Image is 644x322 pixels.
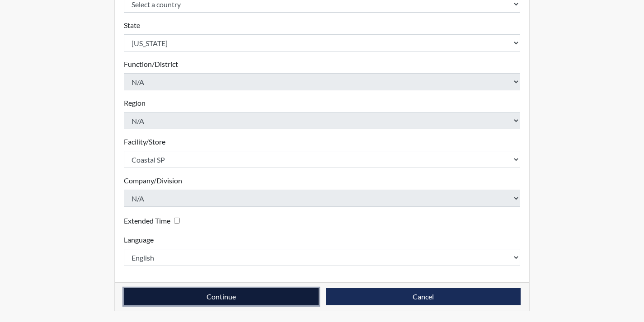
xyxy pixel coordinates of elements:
label: Company/Division [124,175,182,186]
button: Cancel [326,288,521,305]
label: Language [124,234,154,245]
div: Checking this box will provide the interviewee with an accomodation of extra time to answer each ... [124,214,183,227]
label: Extended Time [124,215,170,226]
label: Region [124,98,146,108]
button: Continue [124,288,319,305]
label: Facility/Store [124,136,165,147]
label: Function/District [124,59,178,70]
label: State [124,20,140,31]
